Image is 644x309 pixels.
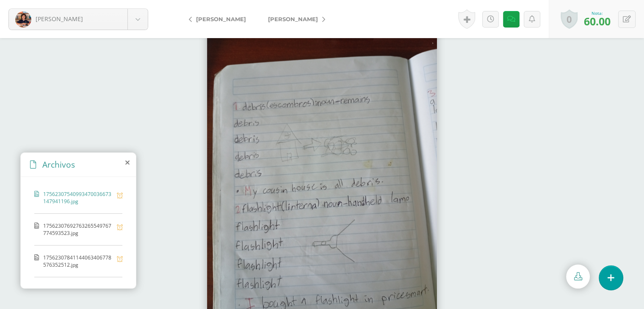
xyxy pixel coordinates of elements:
div: Nota: [584,10,611,16]
span: 17562307540993470036673147941196.jpg [43,190,113,205]
span: 17562307692763265549767774593523.jpg [43,222,113,237]
span: [PERSON_NAME] [36,15,83,23]
span: 17562307841144063406778576352512.jpg [43,254,113,268]
span: Archivos [42,159,75,170]
span: [PERSON_NAME] [196,16,246,22]
span: [PERSON_NAME] [268,16,318,22]
a: [PERSON_NAME] [257,9,332,29]
img: 3c8fe373fb2d6f91f2806a8514a0fcdd.png [15,11,31,28]
a: [PERSON_NAME] [182,9,257,29]
span: 60.00 [584,14,611,28]
a: [PERSON_NAME] [9,9,148,30]
i: close [125,159,130,166]
a: 0 [561,9,578,29]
